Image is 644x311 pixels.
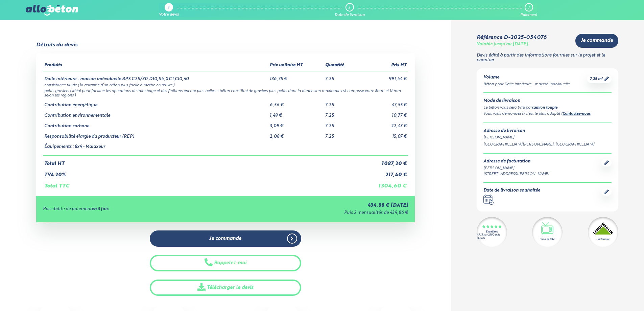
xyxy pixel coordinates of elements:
[159,3,179,17] a: 1 Votre devis
[268,108,324,118] td: 1,49 €
[335,3,365,17] a: 2 Date de livraison
[324,108,358,118] td: 7.25
[483,165,549,171] div: [PERSON_NAME]
[483,111,612,117] div: Vous vous demandez si c’est le plus adapté ? .
[268,97,324,108] td: 6,56 €
[92,207,109,211] strong: en 3 fois
[477,42,528,47] div: Valable jusqu'au [DATE]
[532,106,557,110] a: camion toupie
[150,280,301,296] a: Télécharger le devis
[358,108,408,118] td: 10,77 €
[358,167,408,178] td: 217,40 €
[358,178,408,189] td: 1 304,60 €
[26,5,78,16] img: allobéton
[268,129,324,139] td: 2,08 €
[324,60,358,71] th: Quantité
[358,155,408,167] td: 1 087,20 €
[228,210,408,216] div: Puis 2 mensualités de 434,86 €
[358,71,408,82] td: 991,44 €
[477,234,507,240] div: 4.7/5 sur 2300 avis clients
[335,13,365,17] div: Date de livraison
[483,142,612,148] div: [GEOGRAPHIC_DATA][PERSON_NAME], [GEOGRAPHIC_DATA]
[483,98,612,104] div: Mode de livraison
[563,112,591,116] a: Contactez-nous
[43,178,358,189] td: Total TTC
[348,5,350,10] div: 2
[324,97,358,108] td: 7.25
[483,188,540,193] div: Date de livraison souhaitée
[581,38,613,44] span: Je commande
[228,203,408,208] div: 434,88 € [DATE]
[486,230,498,234] div: Excellent
[596,237,610,241] div: Partenaire
[520,3,537,17] a: 3 Paiement
[168,6,169,10] div: 1
[43,118,268,129] td: Contribution carbone
[43,60,268,71] th: Produits
[358,60,408,71] th: Prix HT
[584,285,637,304] iframe: Help widget launcher
[324,118,358,129] td: 7.25
[483,171,549,177] div: [STREET_ADDRESS][PERSON_NAME]
[43,97,268,108] td: Contribution énergétique
[520,13,537,17] div: Paiement
[268,118,324,129] td: 3,09 €
[483,129,612,134] div: Adresse de livraison
[575,34,618,48] a: Je commande
[483,82,570,87] div: Béton pour Dalle intérieure - maison individuelle
[43,167,358,178] td: TVA 20%
[43,155,358,167] td: Total HT
[150,255,301,271] button: Rappelez-moi
[540,237,554,241] div: Vu à la télé
[483,75,570,80] div: Volume
[209,236,241,242] span: Je commande
[477,53,618,63] p: Devis édité à partir des informations fournies sur le projet et le chantier
[268,60,324,71] th: Prix unitaire HT
[43,139,268,155] td: Équipements : 8x4 - Malaxeur
[159,13,179,17] div: Votre devis
[528,5,529,10] div: 3
[358,129,408,139] td: 15,07 €
[268,71,324,82] td: 136,75 €
[483,159,549,164] div: Adresse de facturation
[358,97,408,108] td: 47,55 €
[324,129,358,139] td: 7.25
[477,35,546,41] div: Référence D-2025-054076
[150,230,301,247] a: Je commande
[43,82,408,88] td: consistance fluide ( la garantie d’un béton plus facile à mettre en œuvre )
[43,129,268,139] td: Responsabilité élargie du producteur (REP)
[483,105,612,111] div: Le béton vous sera livré par
[324,71,358,82] td: 7.25
[43,108,268,118] td: Contribution environnementale
[36,42,77,48] div: Détails du devis
[43,207,228,212] div: Possibilité de paiement
[483,135,612,140] div: [PERSON_NAME]
[358,118,408,129] td: 22,43 €
[43,71,268,82] td: Dalle intérieure - maison individuelle BPS C25/30,D10,S4,XC1,Cl0,40
[43,88,408,98] td: petits graviers ( idéal pour faciliter les opérations de talochage et des finitions encore plus b...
